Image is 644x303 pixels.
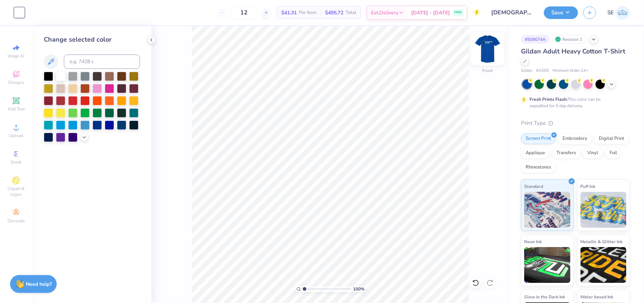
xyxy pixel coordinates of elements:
[299,9,316,16] span: Per Item
[345,9,356,16] span: Total
[521,119,630,127] div: Print Type
[521,35,550,44] div: # 509074A
[616,6,630,20] img: Shirley Evaleen B
[26,281,52,288] strong: Need help?
[580,192,627,228] img: Puff Ink
[524,183,543,190] span: Standard
[558,133,592,144] div: Embroidery
[544,6,578,19] button: Save
[281,9,297,16] span: $41.31
[524,238,542,245] span: Neon Ink
[64,55,140,69] input: e.g. 7428 c
[9,133,23,138] span: Upload
[583,148,603,158] div: Vinyl
[230,6,258,19] input: – –
[524,247,570,283] img: Neon Ink
[8,218,25,224] span: Decorate
[607,6,630,20] a: SE
[521,47,625,56] span: Gildan Adult Heavy Cotton T-Shirt
[8,53,25,59] span: Image AI
[11,159,22,165] span: Greek
[8,106,25,112] span: Add Text
[580,238,623,245] span: Metallic & Glitter Ink
[483,68,493,74] div: Front
[580,247,627,283] img: Metallic & Glitter Ink
[580,183,596,190] span: Puff Ink
[536,68,549,74] span: # G500
[594,133,629,144] div: Digital Print
[486,5,539,20] input: Untitled Design
[553,35,586,44] div: Revision 1
[521,162,556,173] div: Rhinestones
[521,148,550,158] div: Applique
[524,293,565,300] span: Glow in the Dark Ink
[353,286,365,292] span: 100 %
[371,9,398,16] span: Est. Delivery
[521,133,556,144] div: Screen Print
[8,80,24,85] span: Designs
[552,148,580,158] div: Transfers
[607,9,614,17] span: SE
[454,10,462,15] span: FREE
[521,68,532,74] span: Gildan
[580,293,614,300] span: Water based Ink
[411,9,450,16] span: [DATE] - [DATE]
[530,96,568,102] strong: Fresh Prints Flash:
[553,68,588,74] span: Minimum Order: 24 +
[473,34,502,63] img: Front
[530,96,618,109] div: This color can be expedited for 5 day delivery.
[4,186,29,197] span: Clipart & logos
[325,9,343,16] span: $495.72
[524,192,570,228] img: Standard
[605,148,622,158] div: Foil
[44,35,140,44] div: Change selected color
